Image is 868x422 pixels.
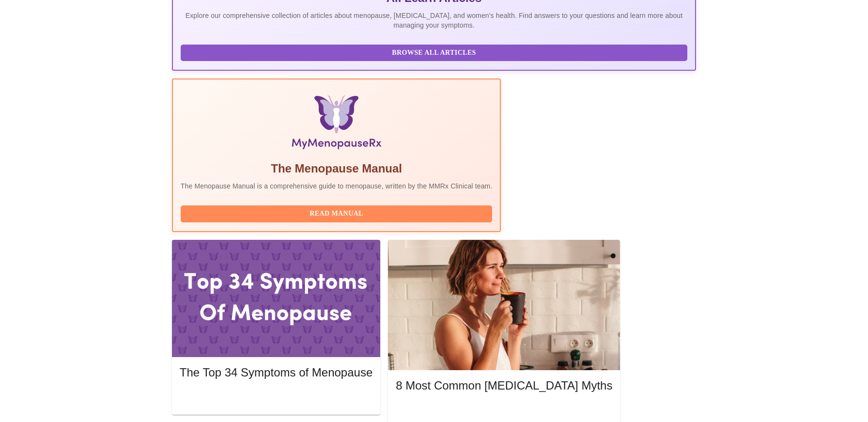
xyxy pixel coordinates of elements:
[181,161,493,176] h5: The Menopause Manual
[180,389,372,406] button: Read More
[181,11,687,30] p: Explore our comprehensive collection of articles about menopause, [MEDICAL_DATA], and women's hea...
[180,365,372,380] h5: The Top 34 Symptoms of Menopause
[181,48,690,56] a: Browse All Articles
[180,392,375,401] a: Read More
[396,403,612,420] button: Read More
[396,378,612,393] h5: 8 Most Common [MEDICAL_DATA] Myths
[181,205,493,222] button: Read Manual
[405,405,603,417] span: Read More
[181,209,495,217] a: Read Manual
[190,47,678,59] span: Browse All Articles
[230,95,443,153] img: Menopause Manual
[396,406,615,414] a: Read More
[190,208,483,220] span: Read Manual
[189,391,363,404] span: Read More
[181,181,493,191] p: The Menopause Manual is a comprehensive guide to menopause, written by the MMRx Clinical team.
[181,45,687,62] button: Browse All Articles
